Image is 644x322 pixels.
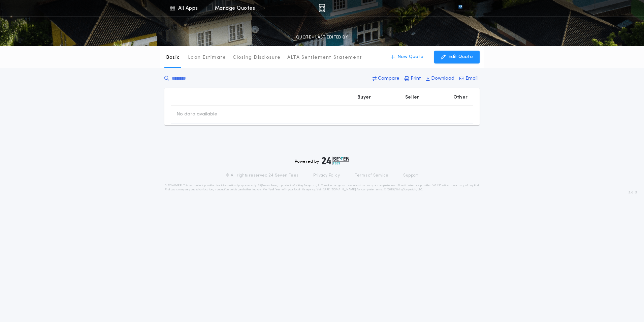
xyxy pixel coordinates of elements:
[453,94,468,101] p: Other
[323,188,356,191] a: [URL][DOMAIN_NAME]
[295,157,349,165] div: Powered by
[322,157,349,165] img: logo
[465,75,478,82] p: Email
[371,73,401,85] button: Compare
[446,5,475,11] img: vs-icon
[355,173,388,178] a: Terms of Service
[296,34,348,41] p: QUOTE - LAST EDITED BY
[448,54,473,60] p: Edit Quote
[457,73,480,85] button: Email
[434,51,480,63] button: Edit Quote
[384,51,430,63] button: New Quote
[226,173,298,178] p: © All rights reserved. 24|Seven Fees
[378,75,399,82] p: Compare
[431,75,454,82] p: Download
[405,94,419,101] p: Seller
[319,4,325,12] img: img
[397,54,423,60] p: New Quote
[403,173,418,178] a: Support
[188,54,226,61] p: Loan Estimate
[313,173,340,178] a: Privacy Policy
[628,189,637,195] span: 3.8.0
[402,73,423,85] button: Print
[166,54,180,61] p: Basic
[233,54,281,61] p: Closing Disclosure
[287,54,362,61] p: ALTA Settlement Statement
[357,94,371,101] p: Buyer
[164,184,480,192] p: DISCLAIMER: This estimate is provided for informational purposes only. 24|Seven Fees, a product o...
[411,75,421,82] p: Print
[424,73,456,85] button: Download
[171,106,223,123] td: No data available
